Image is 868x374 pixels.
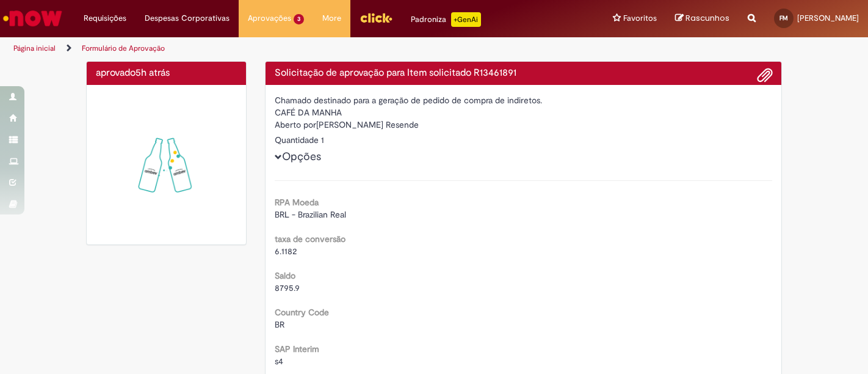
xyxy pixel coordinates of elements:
[275,307,329,318] b: Country Code
[275,94,773,106] div: Chamado destinado para a geração de pedido de compra de indiretos.
[275,319,284,330] span: BR
[1,6,64,31] img: ServiceNow
[275,209,346,220] span: BRL - Brazilian Real
[275,270,295,281] b: Saldo
[294,14,304,24] span: 3
[136,67,170,79] time: 29/08/2025 10:51:24
[360,9,392,27] img: click_logo_yellow_360x200.png
[411,12,481,27] div: Padroniza
[275,356,283,367] span: s4
[675,13,729,24] a: Rascunhos
[779,14,788,22] span: FM
[275,343,319,354] b: SAP Interim
[275,197,319,208] b: RPA Moeda
[84,12,126,24] span: Requisições
[275,119,773,134] div: [PERSON_NAME] Resende
[275,134,773,146] div: Quantidade 1
[82,43,165,53] a: Formulário de Aprovação
[322,12,341,24] span: More
[623,12,657,24] span: Favoritos
[13,43,56,53] a: Página inicial
[145,12,230,24] span: Despesas Corporativas
[275,119,316,131] label: Aberto por
[275,68,773,79] h4: Solicitação de aprovação para Item solicitado R13461891
[9,37,570,60] ul: Trilhas de página
[275,282,300,293] span: 8795.9
[275,106,773,119] div: CAFÉ DA MANHA
[96,68,237,79] h4: aprovado
[96,94,237,235] img: sucesso_1.gif
[797,13,859,23] span: [PERSON_NAME]
[685,12,729,24] span: Rascunhos
[248,12,291,24] span: Aprovações
[275,233,345,244] b: taxa de conversão
[275,246,297,257] span: 6.1182
[136,67,170,79] span: 5h atrás
[451,12,481,27] p: +GenAi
